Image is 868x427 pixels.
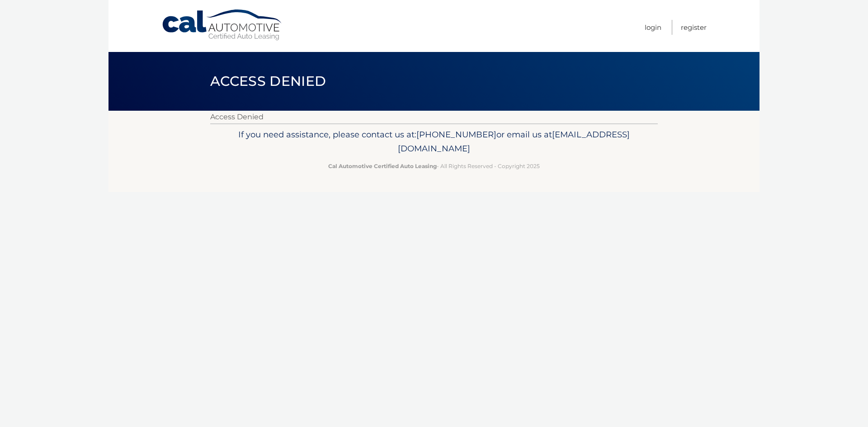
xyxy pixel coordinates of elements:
a: Cal Automotive [161,9,283,41]
span: [PHONE_NUMBER] [416,129,496,140]
span: Access Denied [210,73,326,89]
a: Login [645,20,661,35]
a: Register [681,20,707,35]
strong: Cal Automotive Certified Auto Leasing [328,163,437,169]
p: Access Denied [210,111,658,123]
p: If you need assistance, please contact us at: or email us at [216,127,652,156]
p: - All Rights Reserved - Copyright 2025 [216,161,652,171]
